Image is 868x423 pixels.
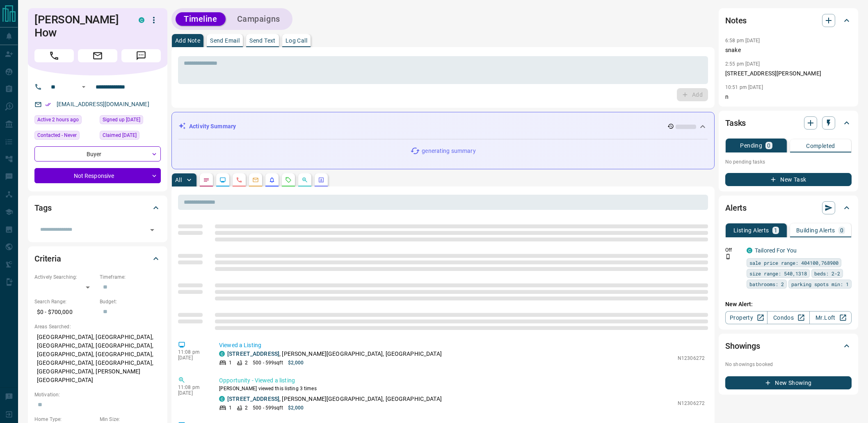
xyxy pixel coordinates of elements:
button: Timeline [176,12,226,26]
p: Building Alerts [796,227,835,233]
svg: Calls [236,177,242,183]
a: Condos [767,311,809,324]
div: condos.ca [139,17,144,23]
div: Sat Feb 15 2025 [100,115,161,127]
svg: Lead Browsing Activity [219,177,226,183]
p: $2,000 [288,359,304,366]
p: N12306272 [678,400,705,407]
svg: Emails [252,177,259,183]
h2: Notes [725,14,747,27]
div: Tasks [725,113,852,133]
p: Areas Searched: [34,323,161,330]
p: Opportunity - Viewed a listing [219,376,705,385]
p: Search Range: [34,298,96,305]
h2: Tags [34,201,51,214]
p: 500 - 599 sqft [253,404,283,412]
a: Mr.Loft [809,311,852,324]
p: Off [725,246,742,254]
p: 11:08 pm [178,384,207,390]
button: New Task [725,173,852,186]
p: Pending [740,143,762,148]
p: [STREET_ADDRESS][PERSON_NAME] [725,69,852,78]
svg: Email Verified [45,102,51,107]
p: No showings booked [725,361,852,368]
p: n [725,93,852,101]
p: 0 [767,143,770,148]
p: generating summary [422,147,475,155]
svg: Listing Alerts [269,177,275,183]
span: Email [78,49,117,62]
p: 0 [840,227,843,233]
p: Log Call [286,38,307,43]
p: , [PERSON_NAME][GEOGRAPHIC_DATA], [GEOGRAPHIC_DATA] [227,350,442,358]
span: Claimed [DATE] [103,131,137,139]
a: [STREET_ADDRESS] [227,350,279,357]
p: Send Email [210,38,240,43]
p: All [175,177,182,183]
p: 500 - 599 sqft [253,359,283,366]
span: Active 2 hours ago [37,116,79,124]
p: Motivation: [34,391,161,398]
p: Budget: [100,298,161,305]
p: N12306272 [678,355,705,362]
p: Home Type: [34,416,96,423]
a: Property [725,311,767,324]
div: Showings [725,336,852,356]
p: 2 [245,404,248,412]
a: Tailored For You [755,247,797,254]
p: [PERSON_NAME] viewed this listing 3 times [219,385,705,392]
span: bathrooms: 2 [749,280,784,288]
div: Alerts [725,198,852,218]
h2: Showings [725,339,760,352]
p: New Alert: [725,300,852,309]
button: Open [79,82,89,92]
svg: Notes [203,177,210,183]
div: condos.ca [747,248,752,253]
p: Add Note [175,38,200,43]
div: Tags [34,198,161,218]
p: , [PERSON_NAME][GEOGRAPHIC_DATA], [GEOGRAPHIC_DATA] [227,395,442,403]
p: 6:58 pm [DATE] [725,38,760,43]
span: size range: 540,1318 [749,269,807,277]
p: Timeframe: [100,273,161,281]
p: Actively Searching: [34,273,96,281]
svg: Push Notification Only [725,254,731,259]
h1: [PERSON_NAME] How [34,13,126,39]
span: parking spots min: 1 [791,280,849,288]
p: $2,000 [288,404,304,412]
div: Not Responsive [34,168,161,183]
div: Criteria [34,249,161,268]
p: 10:51 pm [DATE] [725,84,763,90]
div: Tue Oct 14 2025 [34,115,96,127]
p: Viewed a Listing [219,341,705,350]
span: Signed up [DATE] [103,116,140,124]
p: $0 - $700,000 [34,305,96,319]
p: 1 [774,227,777,233]
div: Activity Summary [178,119,708,134]
h2: Tasks [725,116,746,130]
p: snake [725,46,852,55]
p: No pending tasks [725,156,852,168]
button: New Showing [725,376,852,389]
span: beds: 2-2 [814,269,840,277]
div: Buyer [34,146,161,161]
svg: Opportunities [302,177,308,183]
p: 1 [229,404,232,412]
span: Call [34,49,74,62]
span: Message [121,49,161,62]
p: Send Text [249,38,276,43]
p: 2 [245,359,248,366]
p: 11:08 pm [178,349,207,355]
a: [EMAIL_ADDRESS][DOMAIN_NAME] [57,101,149,107]
svg: Requests [285,177,292,183]
svg: Agent Actions [318,177,324,183]
div: condos.ca [219,396,225,402]
div: Sat Feb 15 2025 [100,131,161,142]
p: [GEOGRAPHIC_DATA], [GEOGRAPHIC_DATA], [GEOGRAPHIC_DATA], [GEOGRAPHIC_DATA], [GEOGRAPHIC_DATA], [G... [34,330,161,387]
span: sale price range: 404100,768900 [749,259,838,267]
p: Min Size: [100,416,161,423]
div: Notes [725,11,852,30]
p: Activity Summary [189,122,236,131]
p: [DATE] [178,390,207,396]
div: condos.ca [219,351,225,357]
